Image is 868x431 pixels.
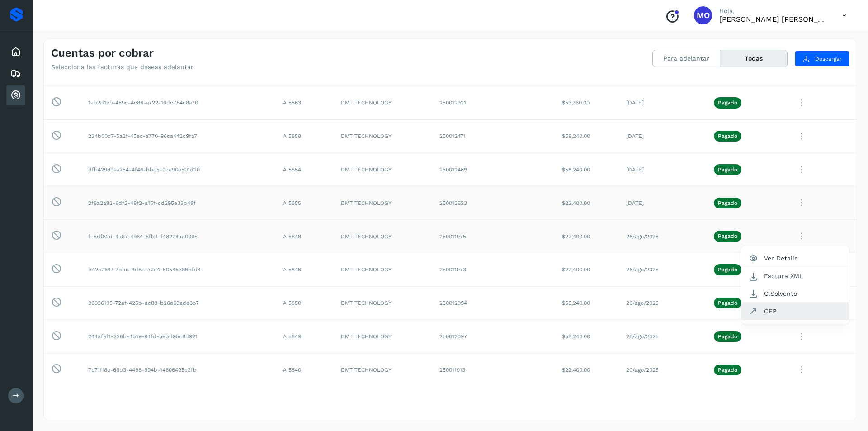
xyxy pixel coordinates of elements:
[741,285,849,303] button: C.Solvento
[6,85,25,105] div: Cuentas por cobrar
[741,267,849,284] button: Factura XML
[6,64,25,84] div: Embarques
[741,303,849,320] button: CEP
[6,42,25,62] div: Inicio
[741,250,849,267] button: Ver Detalle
